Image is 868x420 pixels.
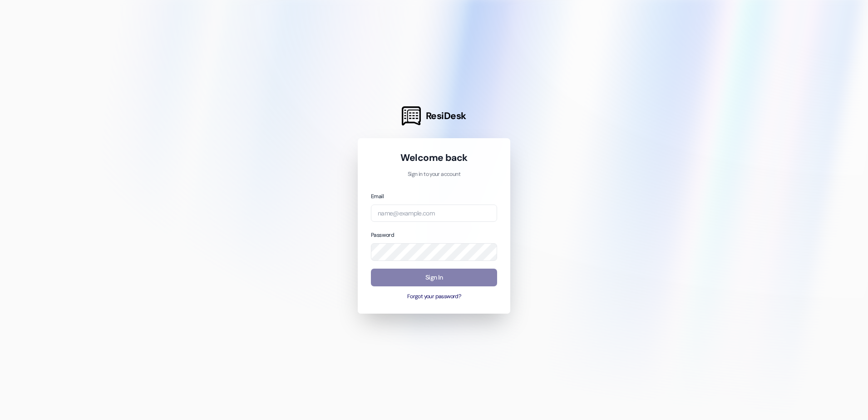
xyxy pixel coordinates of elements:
h1: Welcome back [371,151,497,164]
span: ResiDesk [426,110,466,122]
img: ResiDesk Logo [402,106,421,125]
input: name@example.com [371,205,497,222]
label: Password [371,231,394,239]
p: Sign in to your account [371,170,497,179]
button: Sign In [371,269,497,286]
label: Email [371,193,384,200]
button: Forgot your password? [371,293,497,301]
